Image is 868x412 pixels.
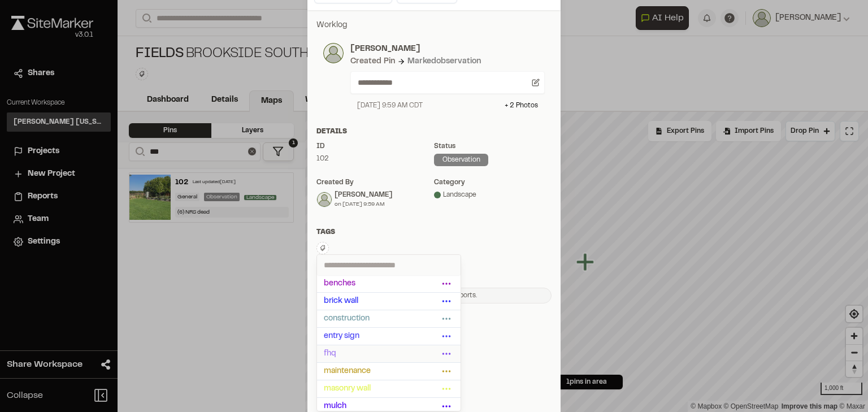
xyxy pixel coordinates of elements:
span: maintenance [324,365,439,378]
img: Samantha Steinkirchner [317,192,332,207]
span: masonry wall [324,383,439,395]
span: fhq [324,348,439,360]
span: brick wall [324,295,439,307]
span: entry sign [324,330,439,342]
div: Landscape [434,190,552,200]
span: construction [324,313,439,325]
div: Tags [316,227,552,237]
span: benches [324,277,439,290]
button: Edit Tags [316,242,329,254]
div: on [DATE] 9:59 AM [335,200,392,209]
div: [PERSON_NAME] [335,190,392,200]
